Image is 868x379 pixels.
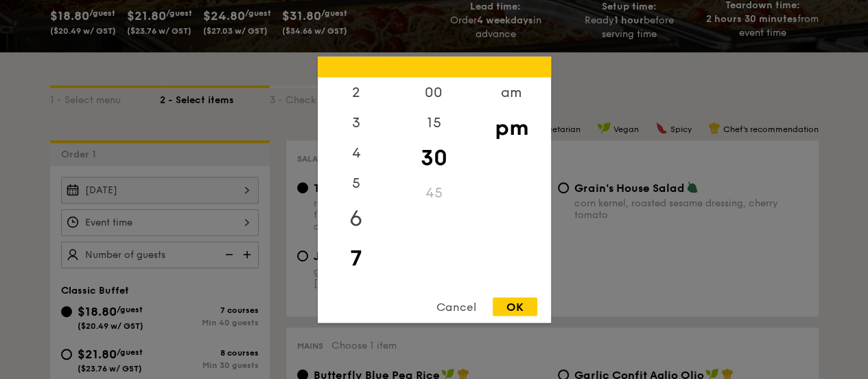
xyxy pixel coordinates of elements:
div: 7 [318,238,395,278]
div: 15 [395,107,473,138]
div: 2 [318,77,395,107]
div: Cancel [423,297,490,316]
div: am [473,77,550,107]
div: 5 [318,168,395,198]
div: 00 [395,77,473,107]
div: 30 [395,138,473,177]
div: OK [493,297,537,316]
div: 4 [318,138,395,168]
div: 3 [318,107,395,138]
div: 45 [395,177,473,208]
div: 8 [318,278,395,308]
div: 6 [318,198,395,238]
div: pm [473,107,550,147]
